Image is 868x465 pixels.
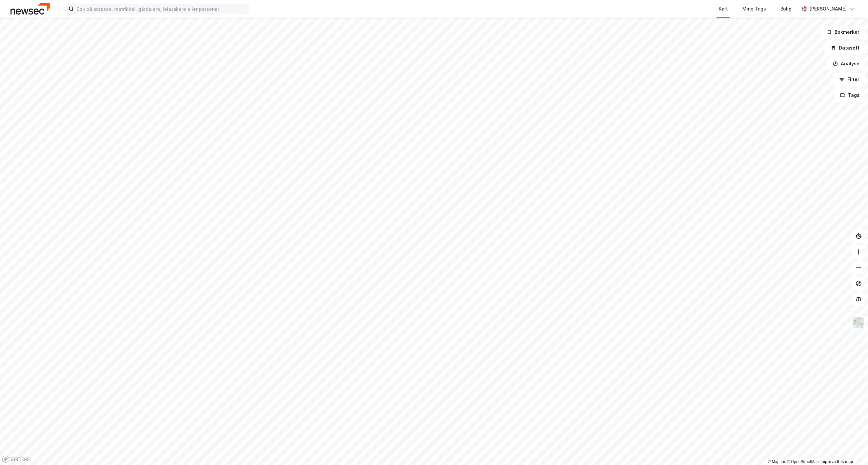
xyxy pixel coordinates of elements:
[2,455,31,463] a: Mapbox homepage
[810,5,847,13] div: [PERSON_NAME]
[11,3,50,14] img: newsec-logo.f6e21ccffca1b3a03d2d.png
[835,433,868,465] div: Kontrollprogram for chat
[742,5,766,13] div: Mine Tags
[853,317,865,329] img: Z
[835,433,868,465] iframe: Chat Widget
[768,459,786,464] a: Mapbox
[74,4,249,14] input: Søk på adresse, matrikkel, gårdeiere, leietakere eller personer
[787,459,819,464] a: OpenStreetMap
[834,73,865,86] button: Filter
[821,26,865,39] button: Bokmerker
[821,459,853,464] a: Improve this map
[825,41,865,54] button: Datasett
[827,57,865,70] button: Analyse
[835,89,865,102] button: Tags
[719,5,728,13] div: Kart
[780,5,792,13] div: Bolig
